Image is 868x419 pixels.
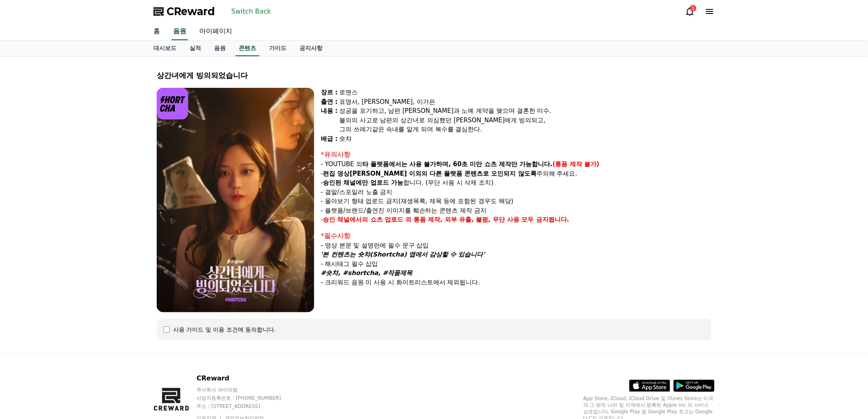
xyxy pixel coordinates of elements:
strong: 승인 채널에서의 쇼츠 업로드 외 [323,216,411,223]
img: video [157,88,314,312]
p: - 플랫폼/브랜드/출연진 이미지를 훼손하는 콘텐츠 제작 금지 [321,206,711,215]
strong: 다른 플랫폼 콘텐츠로 오인되지 않도록 [429,170,537,177]
p: 사업자등록번호 : [PHONE_NUMBER] [196,395,297,401]
p: - 결말/스포일러 노출 금지 [321,188,711,197]
p: - [321,215,711,224]
div: 출연 : [321,97,338,107]
div: 그의 쓰레기같은 속내를 알게 되며 복수를 결심한다. [339,125,711,134]
span: CReward [167,5,215,18]
div: 성공을 포기하고, 남편 [PERSON_NAME]과 노예 계약을 맺으며 결혼한 미수. [339,106,711,116]
div: 장르 : [321,88,338,97]
div: 내용 : [321,106,338,134]
a: 실적 [183,41,208,56]
strong: 승인된 채널에만 업로드 가능 [323,179,403,186]
strong: 타 플랫폼에서는 사용 불가하며, 60초 미만 쇼츠 제작만 가능합니다. [362,160,553,168]
p: - 합니다. (무단 사용 시 삭제 조치) [321,178,711,188]
a: 음원 [208,41,232,56]
p: - 영상 본문 및 설명란에 필수 문구 삽입 [321,241,711,250]
div: 상간녀에게 빙의되었습니다 [157,70,711,81]
img: logo [157,88,188,119]
a: 가이드 [263,41,293,56]
strong: (롱폼 제작 불가) [553,160,599,168]
p: 주식회사 와이피랩 [196,387,297,393]
a: CReward [153,5,215,18]
div: *필수사항 [321,231,711,241]
p: - 해시태그 필수 삽입 [321,259,711,269]
p: - YOUTUBE 외 [321,160,711,169]
div: 로맨스 [339,88,711,97]
div: 사용 가이드 및 이용 조건에 동의합니다. [173,325,276,334]
strong: 롱폼 제작, 외부 유출, 불펌, 무단 사용 모두 금지됩니다. [413,216,569,223]
a: 홈 [147,23,167,40]
a: 공지사항 [293,41,329,56]
em: '본 컨텐츠는 숏챠(Shortcha) 앱에서 감상할 수 있습니다' [321,251,485,258]
div: 배급 : [321,134,338,144]
p: - 몰아보기 형태 업로드 금지(재생목록, 제목 등에 포함된 경우도 해당) [321,197,711,206]
p: CReward [196,373,297,383]
a: 콘텐츠 [235,41,259,56]
p: - 주의해 주세요. [321,169,711,179]
div: 1 [690,5,697,11]
a: 1 [685,7,695,16]
div: 표영서, [PERSON_NAME], 이가은 [339,97,711,107]
a: 대시보드 [147,41,183,56]
button: Switch Back [228,5,274,18]
a: 음원 [171,23,188,40]
p: 주소 : [STREET_ADDRESS] [196,403,297,410]
a: 마이페이지 [193,23,239,40]
p: - 크리워드 음원 미 사용 시 화이트리스트에서 제외됩니다. [321,278,711,287]
div: 숏챠 [339,134,711,144]
em: #숏챠, #shortcha, #작품제목 [321,269,413,277]
div: 불의의 사고로 남편의 상간녀로 의심했던 [PERSON_NAME]에게 빙의되고, [339,116,711,125]
div: *유의사항 [321,150,711,160]
strong: 편집 영상[PERSON_NAME] 이외의 [323,170,427,177]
